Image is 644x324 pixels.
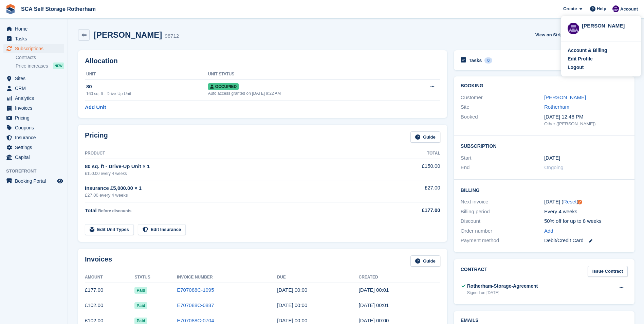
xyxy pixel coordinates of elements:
a: SCA Self Storage Rotherham [18,3,98,15]
a: Add Unit [85,104,106,111]
h2: Subscription [461,142,628,149]
th: Created [359,272,440,283]
div: 160 sq. ft - Drive-Up Unit [86,91,208,97]
a: Guide [410,255,440,267]
a: menu [3,133,64,142]
div: Other ([PERSON_NAME]) [544,121,628,127]
img: stora-icon-8386f47178a22dfd0bd8f6a31ec36ba5ce8667c1dd55bd0f319d3a0aa187defe.svg [5,4,16,14]
div: Tooltip anchor [577,199,583,205]
a: menu [3,176,64,186]
h2: [PERSON_NAME] [94,30,162,39]
span: Analytics [15,93,56,103]
div: End [461,164,544,172]
td: £177.00 [85,283,134,298]
td: £27.00 [385,180,440,202]
span: Insurance [15,133,56,142]
a: Price increases NEW [16,62,64,70]
span: Capital [15,152,56,162]
a: View on Stripe [533,29,574,40]
a: menu [3,113,64,123]
h2: Contract [461,266,487,277]
a: menu [3,103,64,113]
th: Due [277,272,358,283]
h2: Invoices [85,255,112,267]
a: menu [3,123,64,132]
div: 80 [86,83,208,91]
h2: Billing [461,186,628,193]
a: menu [3,74,64,83]
span: Sites [15,74,56,83]
div: [PERSON_NAME] [582,22,634,28]
th: Status [134,272,177,283]
div: £27.00 every 4 weeks [85,192,385,199]
a: Guide [410,131,440,143]
div: Site [461,103,544,111]
div: £150.00 every 4 weeks [85,170,385,177]
div: Booked [461,113,544,127]
span: Ongoing [544,164,564,170]
a: menu [3,44,64,53]
a: Edit Profile [568,55,634,62]
div: Logout [568,64,584,71]
th: Total [385,148,440,159]
div: Order number [461,227,544,235]
time: 2025-07-30 23:00:00 UTC [277,318,307,323]
div: Edit Profile [568,55,593,62]
th: Unit Status [208,69,402,80]
span: Storefront [6,168,68,175]
span: Home [15,24,56,34]
a: menu [3,34,64,43]
a: Logout [568,64,634,71]
div: 80 sq. ft - Drive-Up Unit × 1 [85,163,385,170]
a: Reset [563,199,576,204]
span: Paid [134,302,147,309]
span: Coupons [15,123,56,132]
a: Edit Insurance [138,224,186,235]
a: E707088C-0887 [177,302,214,308]
time: 2025-07-29 23:00:00 UTC [544,154,560,162]
h2: Pricing [85,131,108,143]
a: Rotherham [544,104,569,110]
div: [DATE] 12:48 PM [544,113,628,121]
img: Kelly Neesham [612,5,619,12]
th: Amount [85,272,134,283]
time: 2025-08-27 23:00:00 UTC [277,302,307,308]
span: Tasks [15,34,56,43]
h2: Allocation [85,57,440,65]
span: Subscriptions [15,44,56,53]
span: Total [85,208,97,213]
span: Before discounts [98,209,131,213]
div: 50% off for up to 8 weeks [544,217,628,225]
div: Discount [461,217,544,225]
div: Billing period [461,208,544,216]
div: Start [461,154,544,162]
a: Add [544,227,553,235]
span: Settings [15,143,56,152]
img: Kelly Neesham [568,23,579,34]
th: Product [85,148,385,159]
div: Signed on [DATE] [467,290,538,296]
span: Create [563,5,577,12]
a: menu [3,143,64,152]
span: Price increases [16,63,48,69]
th: Unit [85,69,208,80]
div: Customer [461,94,544,102]
div: Rotherham-Storage-Agreement [467,283,538,290]
a: E707088C-0704 [177,318,214,323]
a: Preview store [56,177,64,185]
th: Invoice Number [177,272,277,283]
h2: Booking [461,83,628,89]
a: Contracts [16,54,64,61]
h2: Emails [461,318,628,323]
div: Account & Billing [568,47,607,54]
td: £102.00 [85,298,134,313]
div: Auto access granted on [DATE] 9:22 AM [208,90,402,96]
div: NEW [53,62,64,69]
span: CRM [15,84,56,93]
div: Debit/Credit Card [544,237,628,245]
div: 0 [484,57,492,64]
span: Invoices [15,103,56,113]
span: Account [620,6,638,13]
div: [DATE] ( ) [544,198,628,206]
a: menu [3,93,64,103]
